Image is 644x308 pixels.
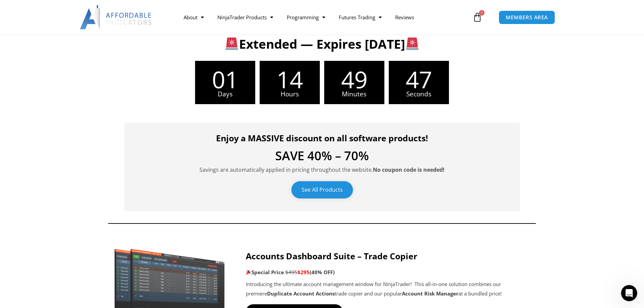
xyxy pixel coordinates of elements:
a: 0 [462,7,492,27]
img: 🚨 [225,38,238,50]
span: $495 [285,269,297,276]
b: (40% OFF) [310,269,335,276]
p: Introducing the ultimate account management window for NinjaTrader! This all-in-one solution comb... [246,280,533,299]
a: MEMBERS AREA [499,10,555,24]
strong: Duplicate Account Actions [267,290,335,297]
span: MEMBERS AREA [506,15,548,20]
span: $295 [297,269,310,276]
span: 47 [389,68,449,91]
h4: Enjoy a MASSIVE discount on all software products! [135,133,510,143]
a: About [177,9,211,25]
strong: Account Risk Manager [402,290,458,297]
a: Programming [280,9,332,25]
a: Reviews [388,9,421,25]
span: Seconds [389,91,449,97]
span: Hours [260,91,320,97]
a: See All Products [291,181,353,198]
iframe: Intercom live chat [621,285,637,301]
img: 🎉 [246,269,251,275]
img: 🚨 [406,38,419,50]
p: Savings are automatically applied in pricing throughout the website. [135,165,510,174]
strong: Accounts Dashboard Suite – Trade Copier [246,250,417,262]
a: Futures Trading [332,9,388,25]
span: 0 [479,10,484,16]
span: 14 [260,68,320,91]
img: LogoAI | Affordable Indicators – NinjaTrader [80,5,152,29]
span: 01 [195,68,255,91]
h4: SAVE 40% – 70% [135,150,510,162]
a: NinjaTrader Products [211,9,280,25]
nav: Menu [177,9,471,25]
strong: Special Price [246,269,284,276]
span: Days [195,91,255,97]
span: 49 [324,68,384,91]
strong: No coupon code is needed! [373,166,445,173]
h3: Extended — Expires [DATE] [133,36,511,52]
span: Minutes [324,91,384,97]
